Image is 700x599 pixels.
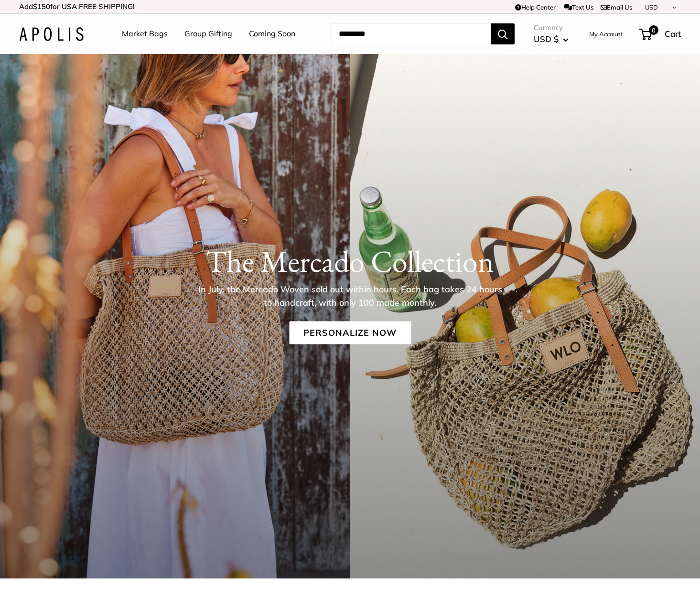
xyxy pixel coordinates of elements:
button: Search [491,23,515,44]
a: Market Bags [122,27,168,41]
img: Apolis [19,27,84,41]
input: Search... [331,23,491,44]
a: Group Gifting [184,27,232,41]
a: My Account [589,28,623,40]
a: Coming Soon [249,27,295,41]
p: In July, the Mercado Woven sold out within hours. Each bag takes 24 hours to handcraft, with only... [195,283,506,310]
h1: The Mercado Collection [19,243,681,279]
button: USD $ [534,32,569,47]
a: Text Us [564,3,593,11]
a: Personalize Now [289,321,411,344]
span: USD $ [534,34,559,44]
a: Email Us [601,3,632,11]
a: Help Center [515,3,556,11]
span: $150 [33,2,50,11]
span: Cart [665,29,681,39]
a: 0 Cart [640,26,681,42]
span: USD [645,3,658,11]
span: Currency [534,21,569,34]
span: 0 [649,25,658,35]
